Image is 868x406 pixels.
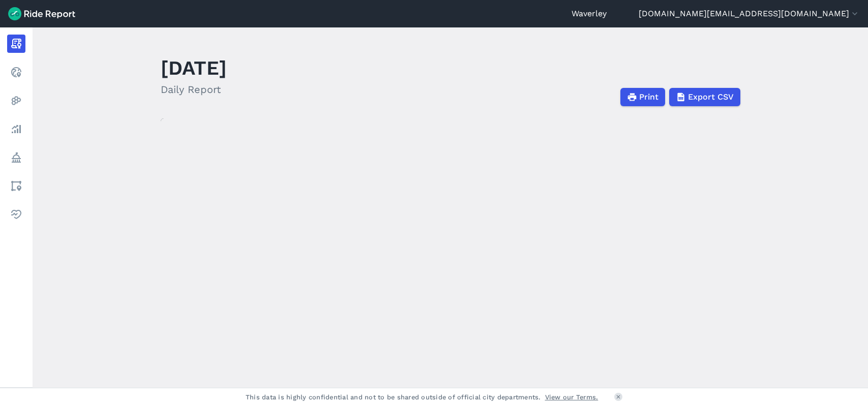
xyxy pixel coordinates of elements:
[161,82,227,97] h2: Daily Report
[639,8,860,20] button: [DOMAIN_NAME][EMAIL_ADDRESS][DOMAIN_NAME]
[7,120,25,138] a: Analyze
[572,8,607,20] a: Waverley
[639,91,659,103] span: Print
[7,91,25,110] a: Heatmaps
[8,7,75,20] img: Ride Report
[7,205,25,224] a: Health
[7,35,25,53] a: Report
[620,88,665,106] button: Print
[688,91,734,103] span: Export CSV
[161,54,227,82] h1: [DATE]
[7,63,25,81] a: Realtime
[7,177,25,195] a: Areas
[545,392,598,402] a: View our Terms.
[7,148,25,167] a: Policy
[669,88,740,106] button: Export CSV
